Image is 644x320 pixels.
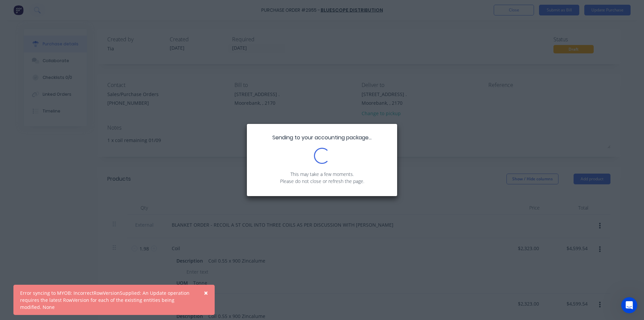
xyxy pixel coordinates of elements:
button: Close [197,285,215,301]
p: Please do not close or refresh the page. [257,178,387,185]
span: Sending to your accounting package... [272,134,372,141]
span: × [204,288,208,298]
div: Error syncing to MYOB: IncorrectRowVersionSupplied: An Update operation requires the latest RowVe... [20,289,194,311]
iframe: Intercom live chat [621,297,637,313]
p: This may take a few moments. [257,171,387,178]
